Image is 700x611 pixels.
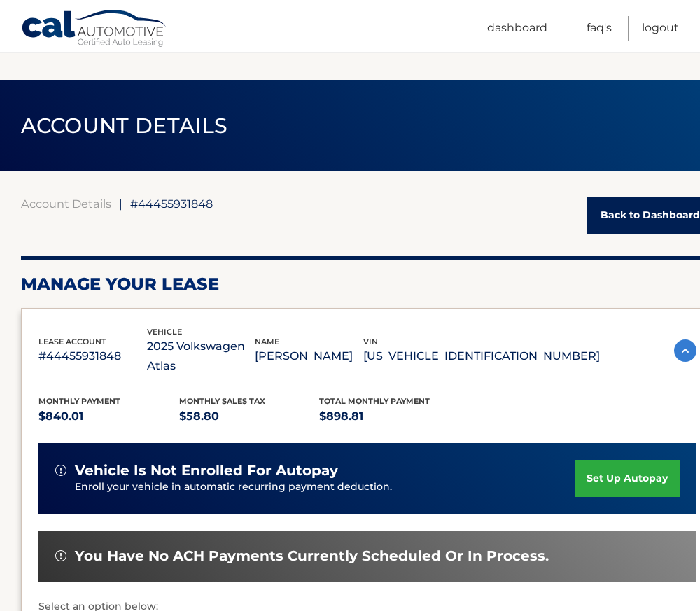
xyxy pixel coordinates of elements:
span: name [255,337,279,346]
p: $840.01 [38,407,179,426]
a: Account Details [21,197,111,211]
img: alert-white.svg [55,550,66,561]
span: lease account [38,337,106,346]
span: Total Monthly Payment [319,396,430,406]
span: Monthly sales Tax [179,396,265,406]
span: vehicle is not enrolled for autopay [75,462,338,479]
span: vehicle [147,327,182,337]
span: #44455931848 [130,197,213,211]
span: You have no ACH payments currently scheduled or in process. [75,547,549,565]
a: Cal Automotive [21,9,168,50]
p: #44455931848 [38,346,147,366]
a: Logout [642,16,679,41]
p: 2025 Volkswagen Atlas [147,337,255,376]
p: $898.81 [319,407,460,426]
p: $58.80 [179,407,320,426]
span: | [119,197,122,211]
a: set up autopay [575,460,680,497]
img: alert-white.svg [55,465,66,476]
a: Dashboard [487,16,547,41]
img: accordion-active.svg [674,339,696,362]
span: vin [363,337,378,346]
span: Monthly Payment [38,396,120,406]
p: [US_VEHICLE_IDENTIFICATION_NUMBER] [363,346,600,366]
span: ACCOUNT DETAILS [21,113,228,139]
p: Enroll your vehicle in automatic recurring payment deduction. [75,479,575,495]
a: FAQ's [587,16,612,41]
p: [PERSON_NAME] [255,346,363,366]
